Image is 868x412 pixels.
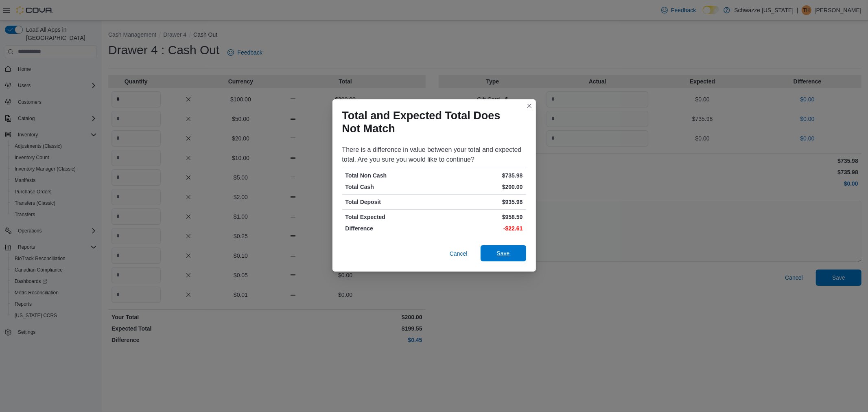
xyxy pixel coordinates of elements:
div: There is a difference in value between your total and expected total. Are you sure you would like... [342,145,526,164]
h1: Total and Expected Total Does Not Match [342,109,520,135]
button: Closes this modal window [525,101,534,111]
p: $735.98 [436,171,523,180]
p: Total Expected [345,213,433,221]
button: Cancel [446,245,471,262]
p: Total Non Cash [345,171,433,180]
p: Difference [345,224,433,232]
span: Save [497,249,510,257]
p: $958.59 [436,213,523,221]
p: $200.00 [436,183,523,191]
p: Total Cash [345,183,433,191]
p: -$22.61 [436,224,523,232]
p: Total Deposit [345,198,433,206]
button: Save [481,245,526,261]
p: $935.98 [436,198,523,206]
span: Cancel [450,250,468,258]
